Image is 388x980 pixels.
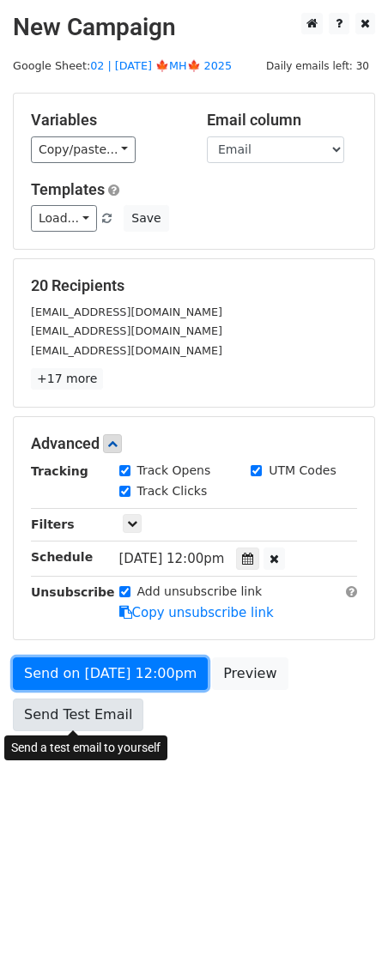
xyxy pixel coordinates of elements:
small: [EMAIL_ADDRESS][DOMAIN_NAME] [31,305,222,318]
label: UTM Codes [269,462,336,480]
button: Save [124,205,168,232]
a: Copy unsubscribe link [119,605,274,620]
a: +17 more [31,368,103,390]
strong: Filters [31,517,75,531]
h5: Advanced [31,434,357,453]
a: 02 | [DATE] 🍁MH🍁 2025 [90,59,232,72]
small: [EMAIL_ADDRESS][DOMAIN_NAME] [31,344,222,357]
small: Google Sheet: [13,59,232,72]
span: Daily emails left: 30 [260,57,375,76]
a: Copy/paste... [31,136,136,163]
h5: 20 Recipients [31,276,357,295]
a: Send on [DATE] 12:00pm [13,657,208,690]
a: Daily emails left: 30 [260,59,375,72]
h5: Variables [31,111,181,130]
label: Track Clicks [137,482,208,500]
strong: Tracking [31,464,88,478]
h2: New Campaign [13,13,375,42]
h5: Email column [207,111,357,130]
a: Send Test Email [13,699,143,731]
iframe: Chat Widget [302,898,388,980]
a: Templates [31,180,105,198]
a: Load... [31,205,97,232]
label: Track Opens [137,462,211,480]
small: [EMAIL_ADDRESS][DOMAIN_NAME] [31,324,222,337]
div: Send a test email to yourself [4,735,167,760]
strong: Schedule [31,550,93,564]
strong: Unsubscribe [31,585,115,599]
label: Add unsubscribe link [137,583,263,601]
span: [DATE] 12:00pm [119,551,225,566]
a: Preview [212,657,288,690]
